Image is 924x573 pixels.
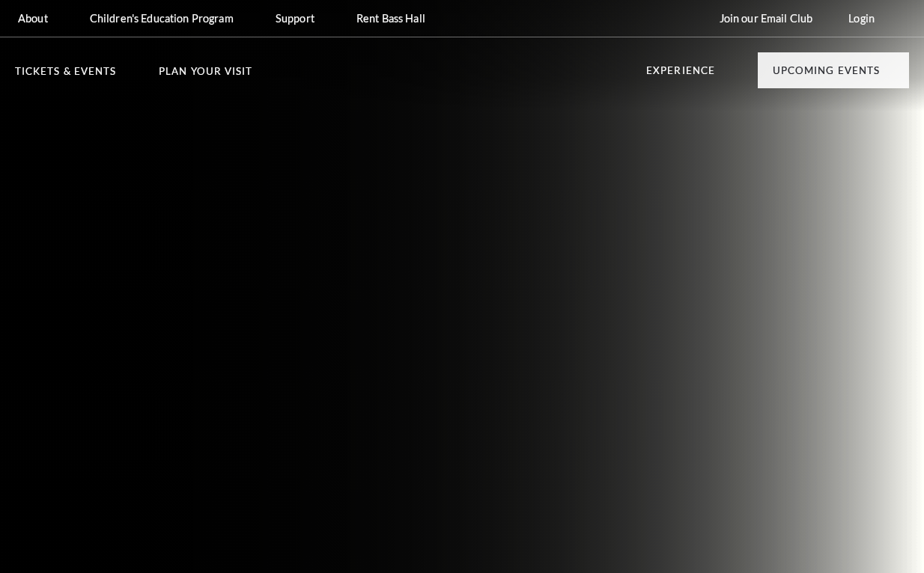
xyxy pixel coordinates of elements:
[356,12,425,25] p: Rent Bass Hall
[646,66,715,84] p: Experience
[15,67,116,85] p: Tickets & Events
[276,12,314,25] p: Support
[773,66,880,84] p: Upcoming Events
[90,12,234,25] p: Children's Education Program
[18,12,48,25] p: About
[159,67,252,85] p: Plan Your Visit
